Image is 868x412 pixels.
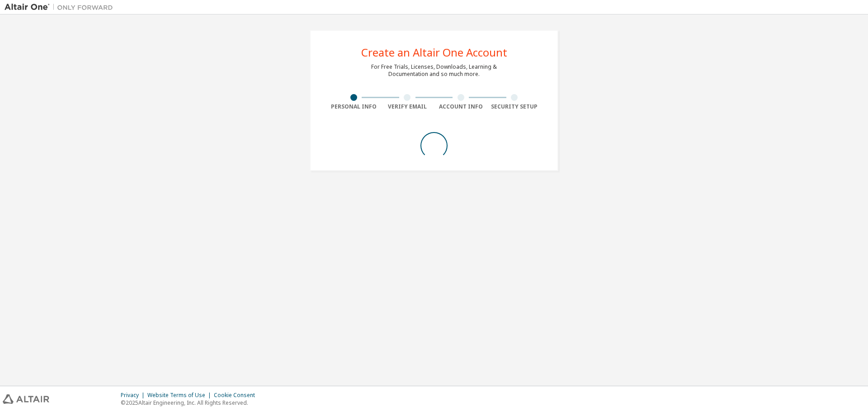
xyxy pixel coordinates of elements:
div: Personal Info [327,103,381,110]
p: © 2025 Altair Engineering, Inc. All Rights Reserved. [121,399,260,407]
div: Account Info [434,103,488,110]
div: Create an Altair One Account [361,47,507,58]
div: Security Setup [488,103,542,110]
div: Verify Email [381,103,434,110]
div: Cookie Consent [214,392,260,399]
img: Altair One [5,3,118,12]
div: For Free Trials, Licenses, Downloads, Learning & Documentation and so much more. [371,63,497,78]
img: altair_logo.svg [3,394,49,404]
div: Privacy [121,392,147,399]
div: Website Terms of Use [147,392,214,399]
